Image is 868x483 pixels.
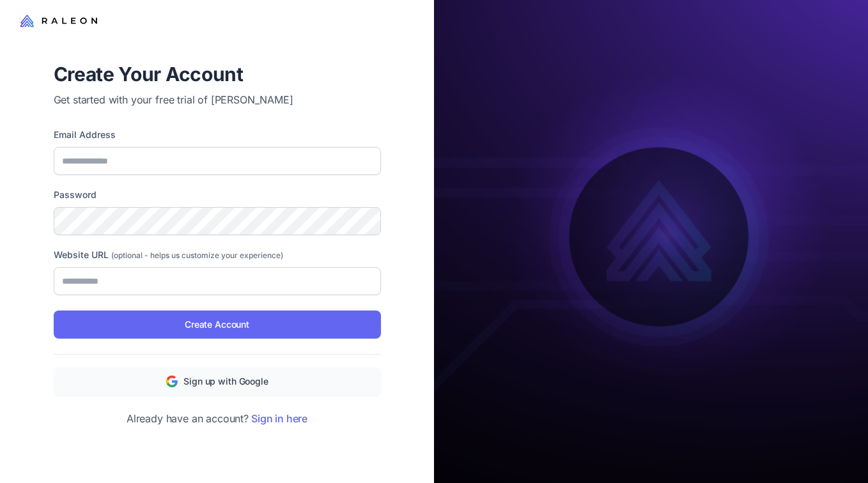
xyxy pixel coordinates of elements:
button: Sign up with Google [54,367,381,395]
span: (optional - helps us customize your experience) [111,250,283,260]
span: Create Account [185,318,249,332]
button: Create Account [54,310,381,339]
a: Sign in here [251,412,307,425]
h1: Create Your Account [54,61,381,87]
span: Sign up with Google [183,374,268,388]
label: Password [54,188,381,202]
p: Already have an account? [54,411,381,426]
label: Email Address [54,128,381,142]
label: Website URL [54,248,381,262]
p: Get started with your free trial of [PERSON_NAME] [54,92,381,107]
